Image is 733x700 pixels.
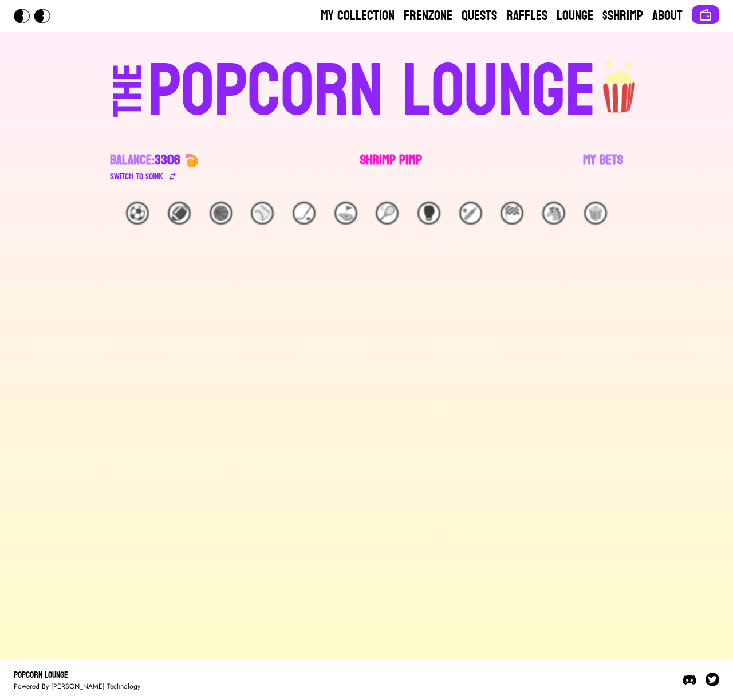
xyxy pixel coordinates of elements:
a: My Bets [583,151,623,183]
a: THEPOPCORN LOUNGEpopcorn [14,50,719,128]
img: Connect wallet [699,8,712,22]
img: Twitter [706,673,719,686]
div: ⚾️ [251,202,274,225]
img: 🍤 [185,154,199,167]
div: 🏀 [210,202,232,225]
a: Raffles [506,7,547,25]
a: Shrimp Pimp [360,151,422,183]
span: 3306 [155,148,180,172]
div: ⚽️ [126,202,149,225]
div: THE [108,64,149,140]
a: $Shrimp [602,7,643,25]
div: POPCORN LOUNGE [148,55,596,128]
div: 🏁 [501,202,523,225]
a: My Collection [321,7,395,25]
div: Popcorn Lounge [14,668,140,682]
div: 🏒 [293,202,316,225]
div: 🐴 [542,202,565,225]
div: 🍿 [584,202,607,225]
a: Frenzone [404,7,452,25]
div: Balance: [110,151,180,170]
div: 🎾 [376,202,399,225]
div: 🏈 [168,202,191,225]
div: Switch to $ OINK [110,170,163,183]
div: Powered By [PERSON_NAME] Technology [14,682,140,691]
a: Lounge [557,7,593,25]
div: 🥊 [417,202,440,225]
div: 🏏 [459,202,482,225]
a: About [652,7,683,25]
div: ⛳️ [334,202,357,225]
img: Discord [683,673,696,686]
img: Popcorn [14,9,60,23]
a: Quests [462,7,497,25]
img: popcorn [596,50,643,115]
